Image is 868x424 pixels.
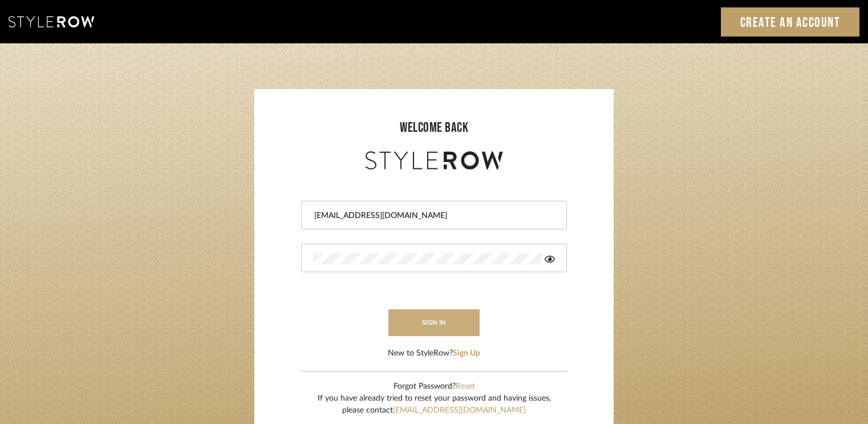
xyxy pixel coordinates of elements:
[393,406,526,414] a: [EMAIL_ADDRESS][DOMAIN_NAME]
[456,381,475,393] button: Reset
[388,309,480,336] button: sign in
[313,210,552,221] input: Email Address
[318,381,551,393] div: Forgot Password?
[453,348,480,360] button: Sign Up
[388,348,480,360] div: New to StyleRow?
[721,7,860,37] a: Create an Account
[318,393,551,417] div: If you have already tried to reset your password and having issues, please contact
[266,118,602,138] div: welcome back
